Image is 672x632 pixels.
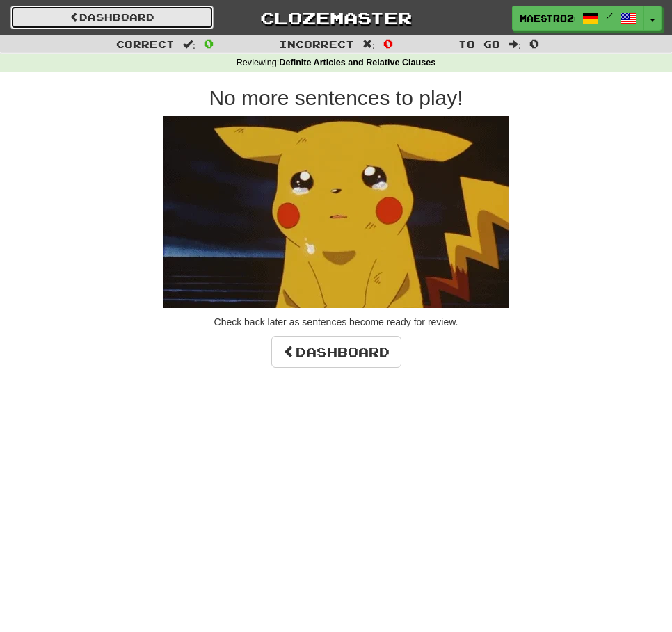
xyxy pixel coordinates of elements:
[86,315,586,329] p: Check back later as sentences become ready for review.
[116,38,175,50] span: Correct
[183,39,195,49] span: :
[10,6,214,29] a: Dashboard
[163,116,509,308] img: sad-pikachu.gif
[362,39,375,49] span: :
[86,86,586,109] h2: No more sentences to play!
[279,38,354,50] span: Incorrect
[529,36,539,50] span: 0
[204,36,214,50] span: 0
[512,6,644,31] a: Maestro2603 /
[606,11,613,21] span: /
[234,6,438,30] a: Clozemaster
[520,12,575,24] span: Maestro2603
[458,38,500,50] span: To go
[509,39,521,49] span: :
[279,58,435,67] strong: Definite Articles and Relative Clauses
[271,336,401,368] a: Dashboard
[383,36,393,50] span: 0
